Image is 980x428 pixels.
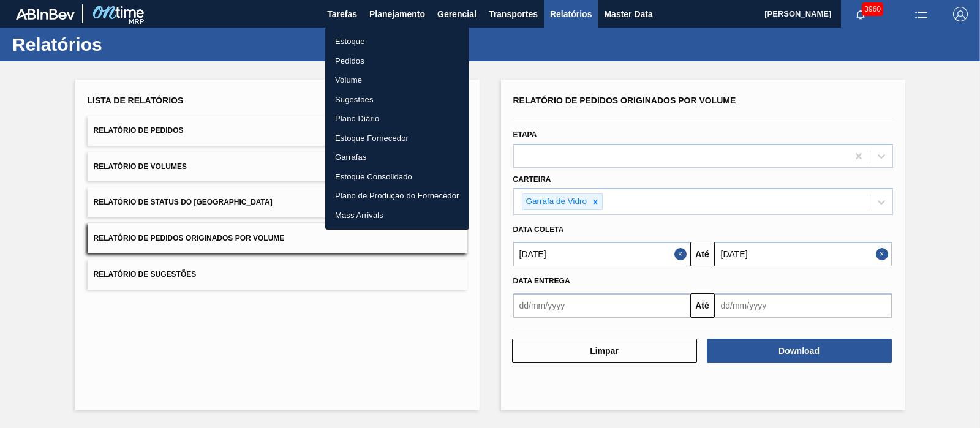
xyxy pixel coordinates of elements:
a: Sugestões [325,90,469,110]
a: Plano Diário [325,109,469,129]
a: Estoque Fornecedor [325,129,469,148]
a: Mass Arrivals [325,206,469,225]
a: Estoque [325,32,469,51]
a: Estoque Consolidado [325,167,469,187]
a: Plano de Produção do Fornecedor [325,186,469,206]
a: Pedidos [325,51,469,71]
a: Garrafas [325,148,469,167]
a: Volume [325,70,469,90]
